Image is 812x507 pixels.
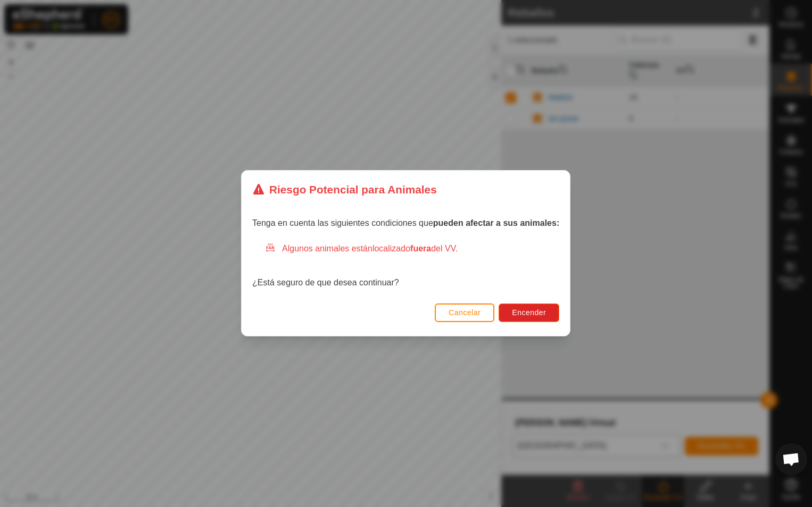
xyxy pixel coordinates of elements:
[433,219,559,228] strong: pueden afectar a sus animales:
[775,443,807,475] div: Chat abierto
[410,244,431,253] strong: fuera
[499,303,560,322] button: Encender
[265,243,559,256] div: Algunos animales están
[252,243,559,290] div: ¿Está seguro de que desea continuar?
[435,303,495,322] button: Cancelar
[372,244,458,253] span: localizado del VV.
[252,181,437,198] div: Riesgo Potencial para Animales
[512,309,546,317] span: Encender
[449,309,481,317] span: Cancelar
[252,219,559,228] span: Tenga en cuenta las siguientes condiciones que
